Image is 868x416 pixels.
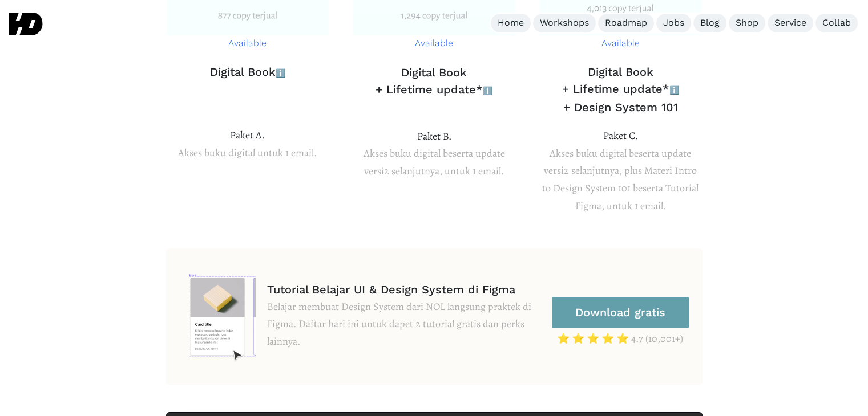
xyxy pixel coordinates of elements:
[656,14,691,32] a: Jobs
[533,14,596,32] a: Workshops
[663,17,684,29] div: Jobs
[768,14,813,32] a: Service
[352,128,516,180] p: Akses buku digital beserta update versi2 selanjutnya, untuk 1 email.
[540,17,589,29] div: Workshops
[552,297,689,328] a: Download gratis
[815,14,858,32] a: Collab
[267,298,544,350] div: Belajar membuat Design System dari NOL langsung praktek di Figma. Daftar hari ini untuk dapet 2 t...
[552,333,689,345] div: ⭐ ⭐ ⭐ ⭐ ⭐ 4.7 (10,001+)
[167,35,329,52] p: Available
[498,17,524,29] div: Home
[598,14,654,32] a: Roadmap
[352,64,516,99] h3: Digital Book + Lifetime update*
[700,17,720,29] div: Blog
[276,68,285,78] span: ℹ️
[267,281,544,298] div: Tutorial Belajar UI & Design System di Figma
[539,63,703,116] h3: Digital Book + Lifetime update* + Design System 101
[822,17,851,29] div: Collab
[230,128,265,142] span: Paket A.
[729,14,765,32] a: Shop
[774,17,806,29] div: Service
[539,127,703,214] p: Akses buku digital beserta update versi2 selanjutnya, plus Materi Intro to Design System 101 bese...
[736,17,758,29] div: Shop
[669,85,679,95] span: ℹ️
[693,14,726,32] a: Blog
[417,129,451,143] span: Paket B.
[605,17,647,29] div: Roadmap
[603,129,638,142] span: Paket C.
[491,14,531,32] a: Home
[539,35,702,52] p: Available
[353,35,515,52] p: Available
[483,86,492,95] span: ℹ️
[166,63,330,81] h3: Digital Book
[166,127,330,161] p: Akses buku digital untuk 1 email.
